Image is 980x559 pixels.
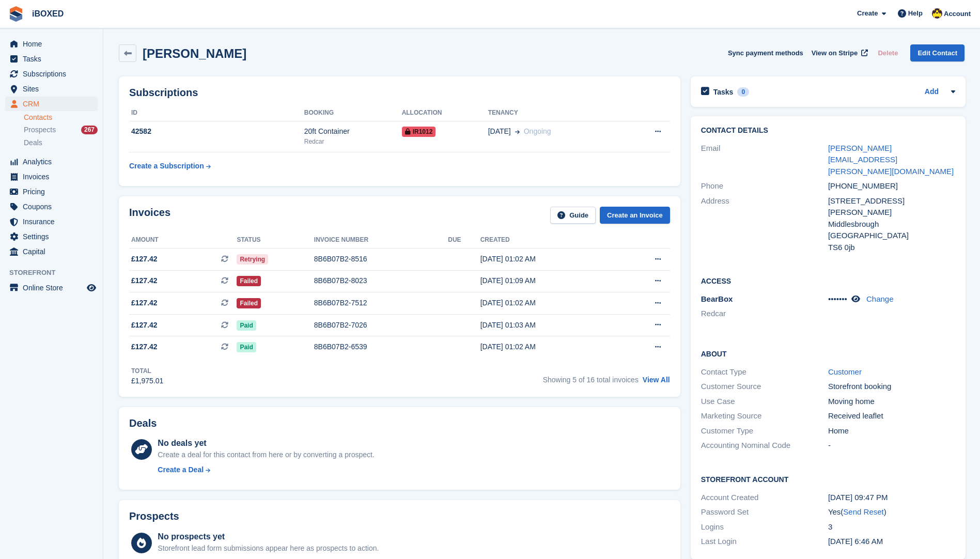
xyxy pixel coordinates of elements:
div: Logins [701,521,828,533]
a: Create a Deal [158,464,374,475]
span: Paid [237,342,256,352]
th: Amount [129,232,237,249]
span: [DATE] [488,126,511,137]
div: No deals yet [158,437,374,449]
span: Retrying [237,254,268,265]
span: Prospects [24,125,56,135]
a: Preview store [85,282,98,294]
a: menu [5,281,98,295]
div: Create a deal for this contact from here or by converting a prospect. [158,449,374,460]
a: Add [925,86,939,98]
span: Storefront [9,268,103,278]
div: 267 [81,126,98,134]
span: Failed [237,276,261,286]
span: Sites [23,82,85,96]
a: menu [5,229,98,244]
div: Account Created [701,492,828,504]
a: View All [643,376,670,384]
div: Email [701,143,828,178]
span: ( ) [841,507,886,516]
a: menu [5,169,98,184]
span: Tasks [23,52,85,66]
div: 8B6B07B2-7512 [314,298,448,308]
div: Yes [828,506,955,518]
span: Home [23,37,85,51]
div: No prospects yet [158,531,379,543]
span: Capital [23,244,85,259]
a: menu [5,37,98,51]
time: 2024-06-05 05:46:49 UTC [828,537,883,546]
a: menu [5,184,98,199]
img: Katie Brown [932,8,942,19]
a: menu [5,52,98,66]
div: [GEOGRAPHIC_DATA] [828,230,955,242]
div: Contact Type [701,366,828,378]
div: Accounting Nominal Code [701,440,828,452]
span: Help [908,8,923,19]
a: [PERSON_NAME][EMAIL_ADDRESS][PERSON_NAME][DOMAIN_NAME] [828,144,954,176]
span: Failed [237,298,261,308]
span: ••••••• [828,294,847,303]
a: iBOXED [28,5,68,22]
span: Deals [24,138,42,148]
span: Subscriptions [23,67,85,81]
a: Deals [24,137,98,148]
div: Total [131,366,163,376]
th: Due [448,232,480,249]
span: Online Store [23,281,85,295]
div: Create a Subscription [129,161,204,172]
div: Redcar [304,137,402,146]
a: Guide [550,207,596,224]
span: Pricing [23,184,85,199]
th: Allocation [402,105,488,121]
div: Customer Type [701,425,828,437]
div: [DATE] 01:09 AM [480,275,617,286]
div: £1,975.01 [131,376,163,386]
div: Customer Source [701,381,828,393]
h2: Tasks [713,87,734,97]
div: 8B6B07B2-6539 [314,341,448,352]
div: Password Set [701,506,828,518]
h2: Deals [129,417,157,429]
div: 8B6B07B2-8023 [314,275,448,286]
div: [DATE] 01:02 AM [480,341,617,352]
div: Middlesbrough [828,219,955,230]
span: £127.42 [131,320,158,331]
a: Create a Subscription [129,157,211,176]
a: menu [5,97,98,111]
span: Analytics [23,154,85,169]
div: 8B6B07B2-7026 [314,320,448,331]
div: [DATE] 01:03 AM [480,320,617,331]
button: Sync payment methods [728,44,803,61]
div: 20ft Container [304,126,402,137]
h2: Prospects [129,510,179,522]
div: Moving home [828,396,955,408]
span: Showing 5 of 16 total invoices [543,376,639,384]
span: £127.42 [131,275,158,286]
button: Delete [874,44,902,61]
th: Tenancy [488,105,624,121]
span: BearBox [701,294,733,303]
li: Redcar [701,308,828,320]
a: Send Reset [843,507,883,516]
a: menu [5,67,98,81]
a: Create an Invoice [600,207,670,224]
div: [DATE] 09:47 PM [828,492,955,504]
div: 42582 [129,126,304,137]
div: Phone [701,180,828,192]
h2: About [701,348,955,359]
div: [DATE] 01:02 AM [480,298,617,308]
h2: Invoices [129,207,170,224]
div: 0 [737,87,749,97]
span: Ongoing [524,127,551,135]
span: Coupons [23,199,85,214]
th: Created [480,232,617,249]
div: Home [828,425,955,437]
h2: Storefront Account [701,474,955,484]
span: IR1012 [402,127,436,137]
a: menu [5,82,98,96]
span: Account [944,9,971,19]
span: £127.42 [131,341,158,352]
a: menu [5,199,98,214]
div: Storefront booking [828,381,955,393]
